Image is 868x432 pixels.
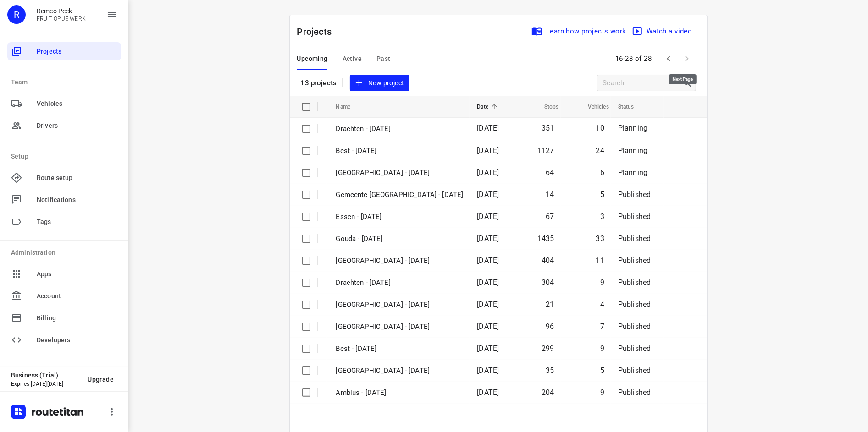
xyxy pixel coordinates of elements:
[477,101,500,112] span: Date
[477,300,499,309] span: [DATE]
[618,388,651,397] span: Published
[618,256,651,265] span: Published
[336,234,464,244] p: Gouda - Tuesday
[37,313,117,323] span: Billing
[336,344,464,354] p: Best - Tuesday
[301,79,337,87] p: 13 projects
[477,344,499,353] span: [DATE]
[7,287,121,305] div: Account
[596,256,604,265] span: 11
[350,75,409,92] button: New project
[7,94,121,113] div: Vehicles
[659,49,678,68] span: Previous Page
[542,278,554,287] span: 304
[336,388,464,398] p: Ambius - Monday
[546,300,554,309] span: 21
[537,146,554,155] span: 1127
[37,195,117,205] span: Notifications
[7,169,121,187] div: Route setup
[542,124,554,132] span: 351
[600,278,604,287] span: 9
[336,278,464,288] p: Drachten - Tuesday
[600,300,604,309] span: 4
[336,101,363,112] span: Name
[477,190,499,199] span: [DATE]
[37,217,117,227] span: Tags
[542,344,554,353] span: 299
[600,366,604,375] span: 5
[477,124,499,132] span: [DATE]
[542,388,554,397] span: 204
[618,190,651,199] span: Published
[596,146,604,155] span: 24
[7,116,121,135] div: Drivers
[542,256,554,265] span: 404
[477,278,499,287] span: [DATE]
[477,234,499,243] span: [DATE]
[80,371,121,388] button: Upgrade
[37,7,86,15] p: Remco Peek
[618,101,646,112] span: Status
[11,381,80,387] p: Expires [DATE][DATE]
[546,366,554,375] span: 35
[576,101,609,112] span: Vehicles
[600,322,604,331] span: 7
[11,152,121,161] p: Setup
[336,168,464,178] p: Antwerpen - Wednesday
[297,53,328,65] span: Upcoming
[537,234,554,243] span: 1435
[477,146,499,155] span: [DATE]
[477,322,499,331] span: [DATE]
[477,168,499,177] span: [DATE]
[7,331,121,349] div: Developers
[546,212,554,221] span: 67
[600,344,604,353] span: 9
[37,16,86,22] p: FRUIT OP JE WERK
[477,256,499,265] span: [DATE]
[336,146,464,156] p: Best - Wednesday
[336,322,464,332] p: Gemeente Rotterdam - Tuesday
[37,173,117,183] span: Route setup
[546,322,554,331] span: 96
[37,47,117,56] span: Projects
[336,124,464,134] p: Drachten - Wednesday
[336,256,464,266] p: Zwolle - Tuesday
[682,77,696,88] div: Search
[7,309,121,327] div: Billing
[7,5,26,24] div: R
[532,101,559,112] span: Stops
[336,212,464,222] p: Essen - Tuesday
[336,300,464,310] p: Antwerpen - Tuesday
[477,366,499,375] span: [DATE]
[612,49,656,69] span: 16-28 of 28
[618,322,651,331] span: Published
[596,124,604,132] span: 10
[376,53,391,65] span: Past
[618,124,647,132] span: Planning
[37,269,117,279] span: Apps
[546,168,554,177] span: 64
[7,42,121,60] div: Projects
[600,168,604,177] span: 6
[618,278,651,287] span: Published
[618,146,647,155] span: Planning
[336,190,464,200] p: Gemeente Rotterdam - Wednesday
[596,234,604,243] span: 33
[37,291,117,301] span: Account
[618,366,651,375] span: Published
[600,388,604,397] span: 9
[600,190,604,199] span: 5
[336,366,464,376] p: Gemeente Rotterdam - Monday
[11,77,121,87] p: Team
[355,77,404,89] span: New project
[297,25,339,38] p: Projects
[618,234,651,243] span: Published
[477,212,499,221] span: [DATE]
[603,76,682,90] input: Search projects
[11,248,121,257] p: Administration
[88,376,114,383] span: Upgrade
[11,372,80,379] p: Business (Trial)
[477,388,499,397] span: [DATE]
[37,121,117,131] span: Drivers
[600,212,604,221] span: 3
